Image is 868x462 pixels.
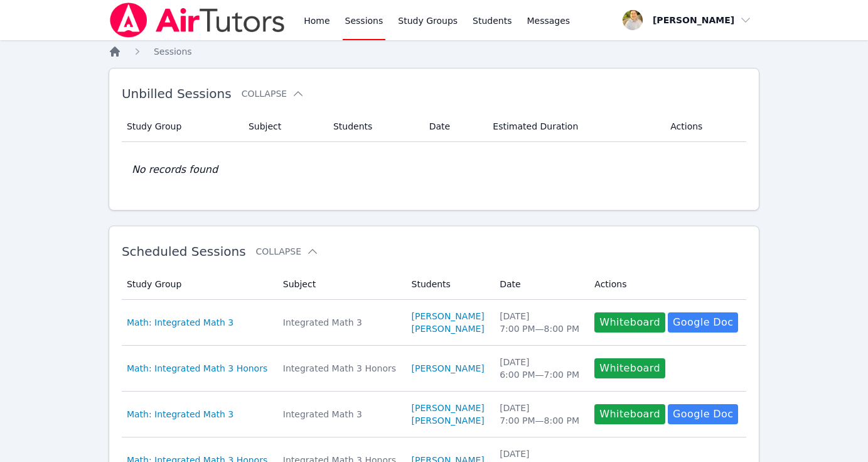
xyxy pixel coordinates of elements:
th: Students [404,269,493,300]
th: Subject [241,111,326,142]
td: No records found [122,142,746,197]
tr: Math: Integrated Math 3 HonorsIntegrated Math 3 Honors[PERSON_NAME][DATE]6:00 PM—7:00 PMWhiteboard [122,346,746,392]
div: [DATE] 7:00 PM — 8:00 PM [500,402,579,427]
a: [PERSON_NAME] [412,402,485,414]
img: Air Tutors [109,3,286,38]
th: Students [326,111,422,142]
button: Whiteboard [594,312,665,333]
button: Collapse [256,245,319,258]
th: Actions [587,269,746,300]
tr: Math: Integrated Math 3Integrated Math 3[PERSON_NAME][PERSON_NAME][DATE]7:00 PM—8:00 PMWhiteboard... [122,392,746,437]
a: Google Doc [668,404,738,424]
th: Estimated Duration [485,111,663,142]
a: [PERSON_NAME] [412,322,485,335]
th: Date [492,269,587,300]
a: Google Doc [668,312,738,333]
button: Whiteboard [594,358,665,378]
span: Scheduled Sessions [122,244,246,259]
div: [DATE] 6:00 PM — 7:00 PM [500,356,579,381]
div: [DATE] 7:00 PM — 8:00 PM [500,310,579,335]
th: Actions [663,111,746,142]
a: [PERSON_NAME] [412,362,485,375]
a: Math: Integrated Math 3 [127,408,233,421]
a: [PERSON_NAME] [412,414,485,427]
th: Study Group [122,269,276,300]
a: [PERSON_NAME] [412,310,485,322]
th: Study Group [122,111,241,142]
button: Collapse [242,87,304,100]
a: Sessions [154,45,192,58]
a: Math: Integrated Math 3 [127,316,233,329]
th: Subject [276,269,404,300]
div: Integrated Math 3 [283,408,397,421]
a: Math: Integrated Math 3 Honors [127,362,267,375]
span: Messages [527,14,571,27]
div: Integrated Math 3 [283,316,397,329]
div: Integrated Math 3 Honors [283,362,397,375]
button: Whiteboard [594,404,665,424]
tr: Math: Integrated Math 3Integrated Math 3[PERSON_NAME][PERSON_NAME][DATE]7:00 PM—8:00 PMWhiteboard... [122,300,746,346]
th: Date [422,111,486,142]
span: Sessions [154,47,192,57]
span: Unbilled Sessions [122,86,232,101]
nav: Breadcrumb [109,45,759,58]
